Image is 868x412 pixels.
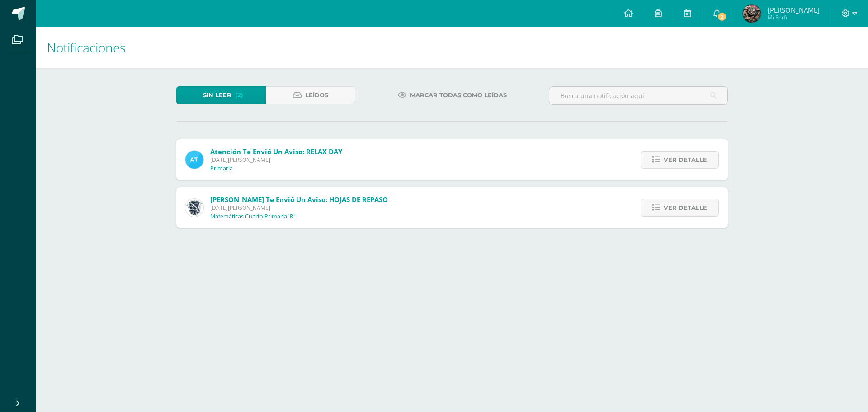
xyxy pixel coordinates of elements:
[743,5,761,23] img: 59b36a082c41914072a936266d466df8.png
[305,87,328,104] span: Leídos
[210,147,342,156] span: Atención te envió un aviso: RELAX DAY
[185,199,203,217] img: 0622cc53a9ab5ff111be8da30c91df7e.png
[410,87,507,104] span: Marcar todas como leídas
[717,12,727,22] span: 2
[235,87,243,104] span: (2)
[387,86,518,104] a: Marcar todas como leídas
[549,87,727,104] input: Busca una notificación aquí
[185,151,203,169] img: 9fc725f787f6a993fc92a288b7a8b70c.png
[768,14,820,21] span: Mi Perfil
[664,199,707,216] span: Ver detalle
[768,5,820,14] span: [PERSON_NAME]
[210,165,233,172] p: Primaria
[47,39,126,56] span: Notificaciones
[664,152,707,168] span: Ver detalle
[210,213,295,220] p: Matemáticas Cuarto Primaria 'B'
[176,86,266,104] a: Sin leer(2)
[266,86,355,104] a: Leídos
[203,87,231,104] span: Sin leer
[210,195,388,204] span: [PERSON_NAME] te envió un aviso: HOJAS DE REPASO
[210,156,342,164] span: [DATE][PERSON_NAME]
[210,204,388,212] span: [DATE][PERSON_NAME]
